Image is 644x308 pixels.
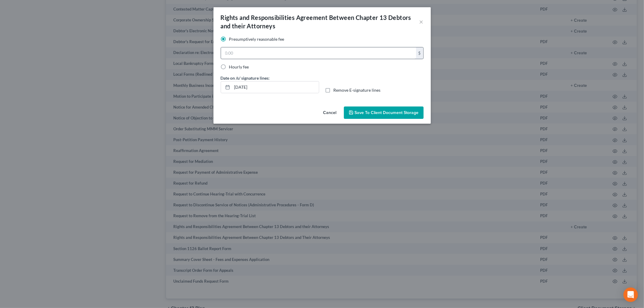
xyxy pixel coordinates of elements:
[229,64,249,69] span: Hourly fee
[232,81,319,93] input: MM/DD/YYYY
[221,13,419,30] div: Rights and Responsibilities Agreement Between Chapter 13 Debtors and their Attorneys
[221,75,270,81] label: Date on /s/ signature lines:
[419,18,424,25] button: ×
[229,37,284,42] span: Presumptively reasonable fee
[221,47,416,59] input: 0.00
[319,107,341,119] button: Cancel
[355,110,419,115] span: Save to Client Document Storage
[344,106,424,119] button: Save to Client Document Storage
[334,87,381,93] span: Remove E-signature lines
[623,287,638,302] div: Open Intercom Messenger
[416,47,423,59] div: $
